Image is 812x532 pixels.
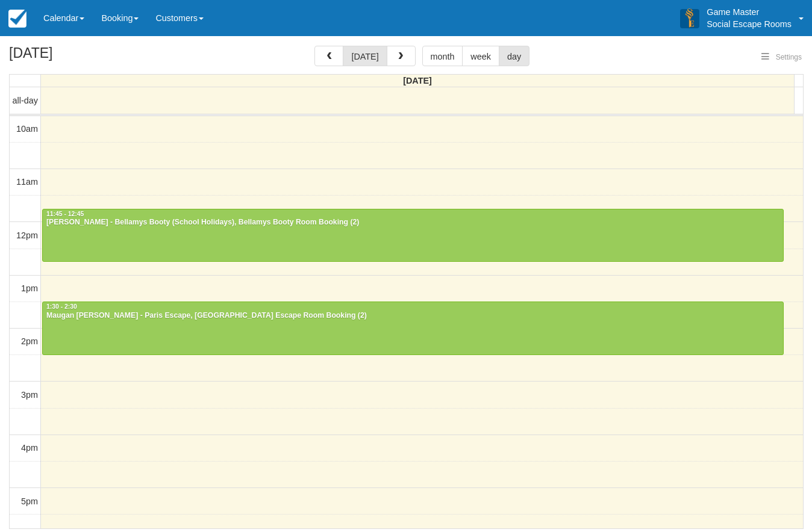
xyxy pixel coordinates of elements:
a: 1:30 - 2:30Maugan [PERSON_NAME] - Paris Escape, [GEOGRAPHIC_DATA] Escape Room Booking (2) [42,302,784,354]
a: 11:45 - 12:45[PERSON_NAME] - Bellamys Booty (School Holidays), Bellamys Booty Room Booking (2) [42,209,784,262]
p: Social Escape Rooms [707,18,792,30]
span: 10am [16,124,38,134]
button: Settings [754,49,809,66]
p: Game Master [707,6,792,18]
span: 11:45 - 12:45 [46,211,84,217]
button: month [422,46,463,66]
button: week [462,46,499,66]
div: [PERSON_NAME] - Bellamys Booty (School Holidays), Bellamys Booty Room Booking (2) [46,218,780,227]
img: checkfront-main-nav-mini-logo.png [8,10,27,28]
span: 12pm [16,230,38,240]
span: [DATE] [403,76,432,85]
h2: [DATE] [9,46,161,68]
img: A3 [680,8,699,28]
span: 1pm [21,283,38,293]
span: 1:30 - 2:30 [46,303,77,310]
span: 11am [16,177,38,187]
span: 3pm [21,390,38,400]
div: Maugan [PERSON_NAME] - Paris Escape, [GEOGRAPHIC_DATA] Escape Room Booking (2) [46,311,780,321]
span: all-day [13,96,38,105]
span: Settings [776,53,802,61]
button: [DATE] [343,46,387,66]
span: 4pm [21,443,38,453]
button: day [499,46,529,66]
span: 5pm [21,496,38,506]
span: 2pm [21,336,38,346]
